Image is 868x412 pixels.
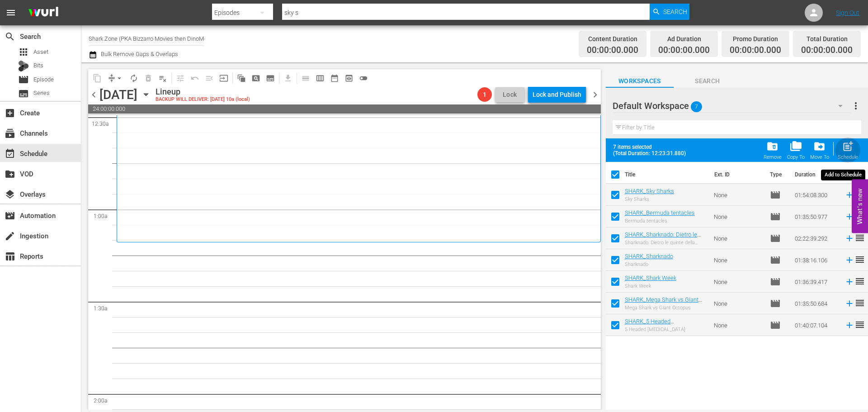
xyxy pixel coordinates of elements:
[625,318,674,331] a: SHARK_5 Headed [MEDICAL_DATA]
[5,251,15,262] span: Reports
[33,47,48,57] span: Asset
[807,137,832,163] button: Move To
[730,45,781,56] span: 00:00:00.000
[625,261,673,267] div: Sharknado
[710,184,766,206] td: None
[674,76,741,87] span: Search
[5,7,16,18] span: menu
[359,74,368,83] span: toggle_off
[495,87,524,102] button: Lock
[791,249,841,271] td: 01:38:16.106
[766,140,778,152] span: folder_delete
[854,276,865,287] span: reorder
[313,71,327,85] span: Week Calendar View
[5,128,15,139] span: Channels
[342,71,356,85] span: View Backup
[625,188,674,194] a: SHARK_Sky Sharks
[658,45,710,56] span: 00:00:00.000
[18,61,29,71] div: Bits
[613,144,690,150] span: 7 items selected
[709,162,764,187] th: Ext. ID
[99,87,137,102] div: [DATE]
[18,74,29,85] span: Episode
[266,74,275,83] span: subtitles_outlined
[791,184,841,206] td: 01:54:08.300
[710,314,766,336] td: None
[787,154,805,160] div: Copy To
[625,296,702,310] a: SHARK_Mega Shark vs Giant Octopus
[791,293,841,314] td: 01:35:50.684
[625,231,701,245] a: SHARK_Sharknado: Dietro le quinte della follia!
[99,51,178,57] span: Bulk Remove Gaps & Overlaps
[156,71,170,85] span: Clear Lineup
[127,71,141,85] span: Loop Content
[88,104,601,114] span: 24:00:00.000
[263,71,278,85] span: Create Series Block
[90,71,104,85] span: Copy Lineup
[836,9,859,16] a: Sign Out
[606,76,674,87] span: Workspaces
[770,233,781,244] span: Episode
[156,87,250,97] div: Lineup
[844,233,854,243] svg: Add to Schedule
[104,71,127,85] span: Remove Gaps & Overlaps
[801,33,853,45] div: Total Duration
[770,276,781,287] span: Episode
[33,89,50,98] span: Series
[129,74,138,83] span: autorenew_outlined
[770,189,781,200] span: Episode
[278,69,295,87] span: Download as CSV
[625,162,709,187] th: Title
[650,4,689,20] button: Search
[784,137,807,163] button: Copy To
[533,86,581,103] div: Lock and Publish
[710,206,766,227] td: None
[18,88,29,99] span: Series
[33,61,43,70] span: Bits
[188,71,202,85] span: Revert to Primary Episode
[356,71,371,85] span: 24 hours Lineup View is OFF
[844,190,854,200] svg: Add to Schedule
[625,305,707,311] div: Mega Shark vs Giant Octopus
[790,140,802,152] span: folder_copy
[844,320,854,330] svg: Add to Schedule
[850,100,861,111] span: more_vert
[5,189,15,200] span: Overlays
[791,227,841,249] td: 02:22:39.292
[844,255,854,265] svg: Add to Schedule
[170,69,188,87] span: Customize Events
[316,74,325,83] span: calendar_view_week_outlined
[764,162,789,187] th: Type
[850,95,861,117] button: more_vert
[625,209,695,216] a: SHARK_Bermuda tentacles
[5,148,15,159] span: Schedule
[854,319,865,330] span: reorder
[613,93,851,118] div: Default Workspace
[587,45,638,56] span: 00:00:00.000
[5,108,15,118] span: Create
[115,74,124,83] span: arrow_drop_down
[813,140,826,152] span: drive_file_move
[141,71,156,85] span: Select an event to delete
[107,74,116,83] span: compress
[330,74,339,83] span: date_range_outlined
[625,196,674,202] div: Sky Sharks
[730,33,781,45] div: Promo Duration
[158,74,167,83] span: playlist_remove_outlined
[835,137,861,163] button: Schedule
[22,2,65,24] img: ans4CAIJ8jUAAAAAAAAAAAAAAAAAAAAAAAAgQb4GAAAAAAAAAAAAAAAAAAAAAAAAJMjXAAAAAAAAAAAAAAAAAAAAAAAAgAT5G...
[844,212,854,222] svg: Add to Schedule
[295,69,313,87] span: Day Calendar View
[625,327,707,332] div: 5 Headed [MEDICAL_DATA]
[838,154,858,160] div: Schedule
[844,298,854,308] svg: Add to Schedule
[710,271,766,293] td: None
[528,86,586,103] button: Lock and Publish
[770,255,781,265] span: Episode
[249,71,263,85] span: Create Search Block
[156,97,250,103] div: BACKUP WILL DELIVER: [DATE] 10a (local)
[587,33,638,45] div: Content Duration
[801,45,853,56] span: 00:00:00.000
[691,97,702,116] span: 7
[810,154,829,160] div: Move To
